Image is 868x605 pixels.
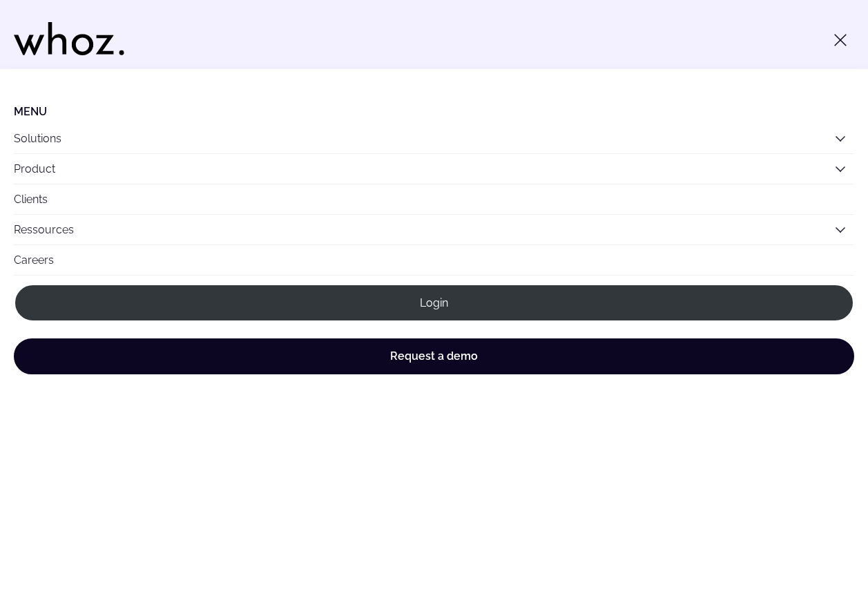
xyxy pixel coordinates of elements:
li: Menu [14,105,854,118]
a: Careers [14,245,854,275]
button: Product [14,154,854,184]
button: Toggle menu [827,26,854,54]
iframe: Chatbot [777,514,849,586]
button: Solutions [14,124,854,153]
button: Ressources [14,215,854,244]
a: Ressources [14,223,74,236]
a: Request a demo [14,338,854,374]
a: Product [14,162,55,175]
a: Login [14,284,854,322]
a: Clients [14,184,854,214]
